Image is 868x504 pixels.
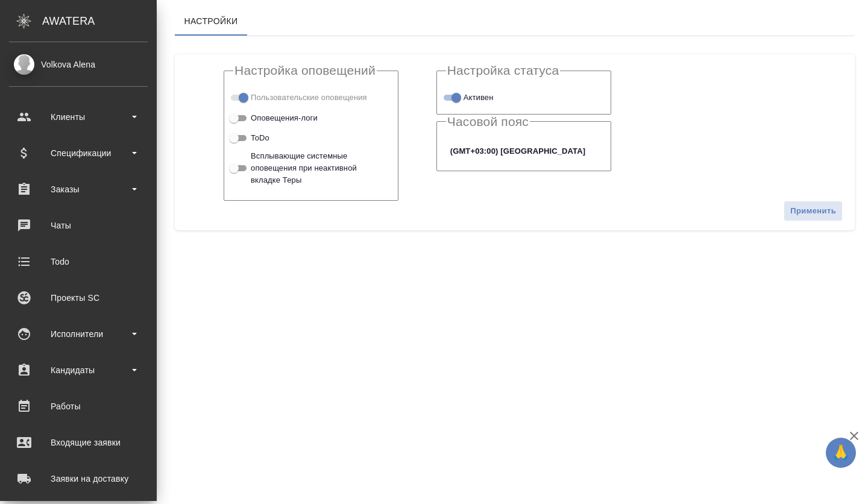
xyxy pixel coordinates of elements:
[9,325,148,343] div: Исполнители
[3,464,154,494] a: Заявки на доставку
[233,63,377,78] legend: Настройка оповещений
[446,141,602,162] div: (GMT+03:00) [GEOGRAPHIC_DATA]
[790,204,836,218] span: Применить
[9,108,148,126] div: Клиенты
[182,14,240,29] span: Настройки
[9,144,148,162] div: Спецификации
[446,63,561,78] legend: Настройка статуса
[233,150,389,186] div: Включи, чтобы в браузере приходили включенные оповещения даже, если у тебя закрыта вкладка с Терой
[831,440,851,465] span: 🙏
[826,438,856,468] button: 🙏
[3,427,154,458] a: Входящие заявки
[9,58,148,71] div: Volkova Alena
[9,433,148,452] div: Входящие заявки
[784,201,843,222] button: Применить
[233,130,389,145] div: Включи, если хочешь чтобы ToDo высвечивались у тебя на экране в назначенный день
[9,289,148,307] div: Проекты SC
[251,150,380,186] span: Всплывающие системные оповещения при неактивной вкладке Теры
[3,247,154,277] a: Todo
[233,110,389,125] div: Сообщения из чата о каких-либо изменениях
[3,391,154,421] a: Работы
[233,90,389,105] div: Тэги
[42,9,157,33] div: AWATERA
[9,180,148,198] div: Заказы
[464,92,494,104] span: Активен
[9,397,148,415] div: Работы
[3,283,154,313] a: Проекты SC
[9,253,148,271] div: Todo
[251,132,269,144] span: ToDo
[251,112,318,124] span: Оповещения-логи
[3,210,154,241] a: Чаты
[9,470,148,488] div: Заявки на доставку
[9,216,148,235] div: Чаты
[251,92,367,104] span: Пользовательские оповещения
[9,361,148,379] div: Кандидаты
[446,115,530,129] legend: Часовой пояс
